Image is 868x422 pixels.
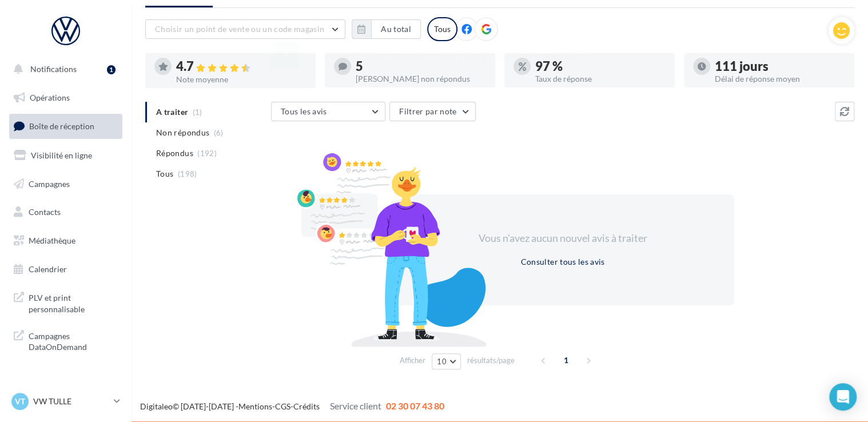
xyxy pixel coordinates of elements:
[33,396,109,407] p: VW TULLE
[464,231,661,246] div: Vous n'avez aucun nouvel avis à traiter
[352,19,421,39] button: Au total
[7,86,125,110] a: Opérations
[7,144,125,168] a: Visibilité en ligne
[7,257,125,281] a: Calendrier
[29,207,61,217] span: Contacts
[386,400,444,411] span: 02 30 07 43 80
[29,178,70,188] span: Campagnes
[9,391,122,412] a: VT VW TULLE
[281,106,327,116] span: Tous les avis
[829,383,857,411] div: Open Intercom Messenger
[140,401,173,411] a: Digitaleo
[29,264,67,274] span: Calendrier
[293,401,320,411] a: Crédits
[557,351,575,369] span: 1
[7,324,125,357] a: Campagnes DataOnDemand
[140,401,444,411] span: © [DATE]-[DATE] - - -
[432,353,461,369] button: 10
[15,396,25,407] span: VT
[275,401,290,411] a: CGS
[330,400,381,411] span: Service client
[214,128,224,137] span: (6)
[29,121,94,131] span: Boîte de réception
[7,200,125,224] a: Contacts
[178,169,197,178] span: (198)
[107,65,116,74] div: 1
[7,285,125,319] a: PLV et print personnalisable
[400,355,425,366] span: Afficher
[7,114,125,138] a: Boîte de réception
[535,75,666,83] div: Taux de réponse
[176,60,306,73] div: 4.7
[238,401,272,411] a: Mentions
[715,75,845,83] div: Délai de réponse moyen
[535,60,666,73] div: 97 %
[31,150,92,160] span: Visibilité en ligne
[371,19,421,39] button: Au total
[29,290,118,314] span: PLV et print personnalisable
[271,102,385,121] button: Tous les avis
[7,172,125,196] a: Campagnes
[30,64,77,74] span: Notifications
[356,75,486,83] div: [PERSON_NAME] non répondus
[272,42,596,69] div: La réponse a bien été effectuée, un délai peut s’appliquer avant la diffusion.
[155,24,324,34] span: Choisir un point de vente ou un code magasin
[156,168,173,180] span: Tous
[176,75,306,83] div: Note moyenne
[30,93,70,102] span: Opérations
[7,57,120,81] button: Notifications 1
[197,149,217,158] span: (192)
[427,17,457,41] div: Tous
[29,236,75,245] span: Médiathèque
[156,127,209,138] span: Non répondus
[389,102,476,121] button: Filtrer par note
[516,255,609,269] button: Consulter tous les avis
[437,357,447,366] span: 10
[156,148,193,159] span: Répondus
[145,19,345,39] button: Choisir un point de vente ou un code magasin
[715,60,845,73] div: 111 jours
[467,355,515,366] span: résultats/page
[29,328,118,353] span: Campagnes DataOnDemand
[7,229,125,253] a: Médiathèque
